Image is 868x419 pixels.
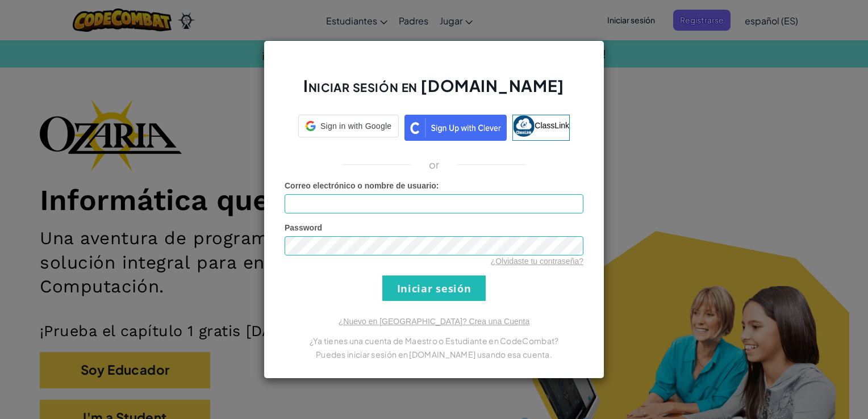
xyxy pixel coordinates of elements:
[320,120,391,132] span: Sign in with Google
[339,317,529,326] a: ¿Nuevo en [GEOGRAPHIC_DATA]? Crea una Cuenta
[298,115,399,137] div: Sign in with Google
[298,115,399,141] a: Sign in with Google
[285,180,439,191] label: :
[382,275,486,301] input: Iniciar sesión
[285,334,583,347] p: ¿Ya tienes una cuenta de Maestro o Estudiante en CodeCombat?
[535,121,569,130] span: ClassLink
[491,257,583,266] a: ¿Olvidaste tu contraseña?
[285,223,322,232] span: Password
[285,347,583,361] p: Puedes iniciar sesión en [DOMAIN_NAME] usando esa cuenta.
[429,158,440,171] p: or
[285,181,436,190] span: Correo electrónico o nombre de usuario
[404,115,507,141] img: clever_sso_button@2x.png
[285,75,583,108] h2: Iniciar sesión en [DOMAIN_NAME]
[513,115,535,137] img: classlink-logo-small.png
